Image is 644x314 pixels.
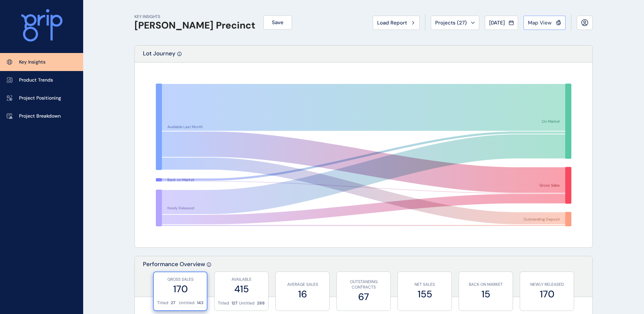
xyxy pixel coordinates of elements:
[340,279,387,291] p: OUTSTANDING CONTRACTS
[272,19,283,26] span: Save
[279,287,326,301] label: 16
[373,16,420,30] button: Load Report
[157,300,168,306] p: Titled
[401,287,448,301] label: 155
[134,14,255,20] p: KEY INSIGHTS
[171,300,175,306] p: 27
[377,19,407,26] span: Load Report
[462,287,509,301] label: 15
[19,59,45,66] p: Key Insights
[157,282,203,296] label: 170
[19,77,53,84] p: Product Trends
[197,300,203,306] p: 143
[263,15,292,30] button: Save
[462,282,509,287] p: BACK ON MARKET
[523,16,566,30] button: Map View
[239,300,255,306] p: Untitled
[218,300,229,306] p: Titled
[19,113,61,120] p: Project Breakdown
[340,290,387,303] label: 67
[257,300,265,306] p: 288
[435,19,467,26] span: Projects ( 27 )
[485,16,518,30] button: [DATE]
[19,95,61,102] p: Project Positioning
[528,19,552,26] span: Map View
[218,282,265,296] label: 415
[401,282,448,287] p: NET SALES
[523,282,570,287] p: NEWLY RELEASED
[232,300,237,306] p: 127
[279,282,326,287] p: AVERAGE SALES
[143,50,176,62] p: Lot Journey
[489,19,505,26] span: [DATE]
[179,300,195,306] p: Untitled
[523,287,570,301] label: 170
[157,277,203,282] p: GROSS SALES
[431,16,479,30] button: Projects (27)
[218,277,265,282] p: AVAILABLE
[143,260,205,297] p: Performance Overview
[134,20,255,31] h1: [PERSON_NAME] Precinct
